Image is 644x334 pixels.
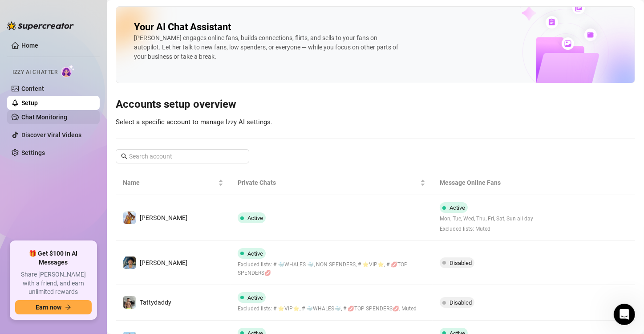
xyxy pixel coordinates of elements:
a: Setup [21,99,38,106]
h3: Accounts setup overview [116,98,635,112]
img: Brianna [123,212,136,224]
img: Profile image for Yoni [95,14,113,32]
span: Messages [52,274,82,281]
span: Private Chats [238,178,419,187]
div: We typically reply in a few hours [18,122,149,131]
span: Active [247,294,263,301]
span: Disabled [450,260,472,266]
span: search [121,153,127,159]
img: Tattydaddy [123,296,136,309]
span: Active [450,204,465,211]
img: Profile image for Ella [112,14,130,32]
div: Send us a messageWe typically reply in a few hours [9,105,169,138]
span: Select a specific account to manage Izzy AI settings. [116,118,272,126]
img: Izzy just got smarter and safer ✨ [9,143,169,206]
th: Message Online Fans [433,171,567,195]
img: Elijah [123,257,136,269]
a: Content [21,85,44,92]
span: Active [247,250,263,257]
button: Earn nowarrow-right [15,300,92,314]
iframe: Intercom live chat [614,304,635,325]
div: Close [153,14,169,30]
h2: Your AI Chat Assistant [134,21,231,33]
span: Home [12,274,32,281]
p: How can we help? [18,78,160,94]
span: Share [PERSON_NAME] with a friend, and earn unlimited rewards [15,270,92,297]
img: AI Chatter [61,65,75,77]
a: Chat Monitoring [21,114,67,121]
button: Messages [45,252,89,288]
span: 🎁 Get $100 in AI Messages [15,249,92,267]
span: Mon, Tue, Wed, Thu, Fri, Sat, Sun all day [440,215,533,223]
div: Izzy just got smarter and safer ✨ [18,228,144,237]
img: Profile image for Giselle [129,14,147,32]
span: Earn now [36,304,61,311]
span: Izzy AI Chatter [12,68,57,77]
span: Excluded lists: Muted [440,225,533,233]
span: Name [123,178,216,187]
div: Izzy just got smarter and safer ✨UpdateImprovementIzzy just got smarter and safer ✨Hi there, [9,143,169,256]
div: Improvement [50,213,97,223]
div: Update [18,213,46,223]
span: [PERSON_NAME] [140,259,187,266]
span: Excluded lists: # 🐳WHALES 🐳, NON SPENDERS, # ⭐️VIP⭐️, # 💋TOP SPENDERS💋 [238,261,426,277]
span: Help [104,274,118,281]
span: arrow-right [65,304,71,310]
img: logo [18,18,77,30]
a: Settings [21,149,45,156]
a: Discover Viral Videos [21,131,81,138]
button: Help [89,252,134,288]
th: Private Chats [231,171,433,195]
img: logo-BBDzfeDw.svg [7,21,74,30]
div: Send us a message [18,112,149,122]
a: Home [21,42,38,49]
span: Disabled [450,299,472,306]
span: Excluded lists: # ⭐️VIP⭐️, # 🐳WHALES🐳, # 💋TOP SPENDERS💋, Muted [238,305,417,313]
div: [PERSON_NAME] engages online fans, builds connections, flirts, and sells to your fans on autopilo... [134,33,401,61]
span: Tattydaddy [140,299,171,306]
span: [PERSON_NAME] [140,214,187,221]
span: News [147,274,164,281]
th: Name [116,171,231,195]
input: Search account [129,151,237,161]
span: Active [247,215,263,221]
p: Hi [PERSON_NAME] [18,63,160,78]
button: News [134,252,178,288]
div: Hi there, [18,239,144,248]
